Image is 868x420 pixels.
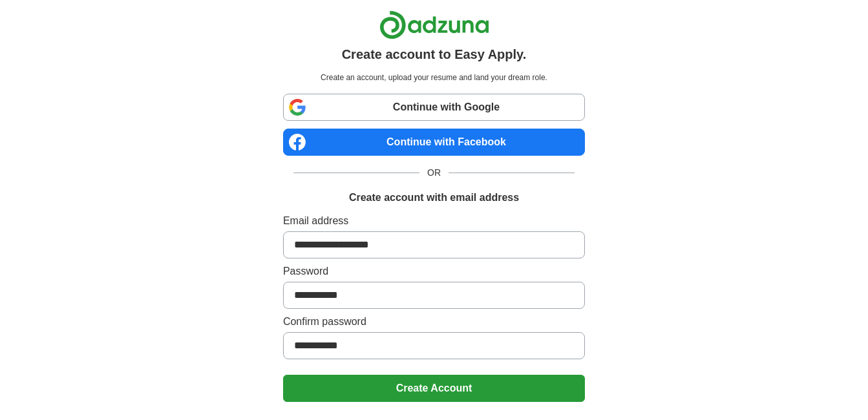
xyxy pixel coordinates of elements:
[379,10,489,39] img: Adzuna logo
[342,45,527,64] h1: Create account to Easy Apply.
[283,213,585,229] label: Email address
[283,314,585,330] label: Confirm password
[286,72,582,83] p: Create an account, upload your resume and land your dream role.
[349,190,519,205] h1: Create account with email address
[283,129,585,156] a: Continue with Facebook
[419,166,449,180] span: OR
[283,264,585,279] label: Password
[283,375,585,402] button: Create Account
[283,94,585,121] a: Continue with Google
